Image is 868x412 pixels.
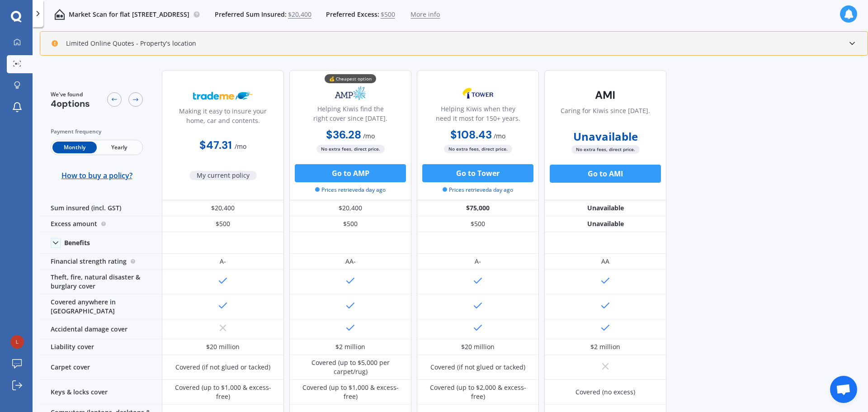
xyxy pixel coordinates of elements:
[326,128,361,142] b: $36.28
[170,106,276,129] div: Making it easy to insure your home, car and contents.
[288,10,311,19] span: $20,400
[215,10,287,19] span: Preferred Sum Insured:
[64,239,90,247] div: Benefits
[345,257,356,266] div: AA-
[315,186,386,194] span: Prices retrieved a day ago
[51,98,90,109] span: 4 options
[162,200,284,216] div: $20,400
[40,355,162,380] div: Carpet cover
[235,142,246,151] span: / mo
[289,216,411,232] div: $500
[321,82,380,104] img: AMP.webp
[475,257,481,266] div: A-
[51,90,90,99] span: We've found
[40,270,162,294] div: Theft, fire, natural disaster & burglary cover
[494,132,505,140] span: / mo
[175,363,270,372] div: Covered (if not glued or tacked)
[443,186,513,194] span: Prices retrieved a day ago
[544,200,666,216] div: Unavailable
[561,106,650,128] div: Caring for Kiwis since [DATE].
[417,216,539,232] div: $500
[51,39,196,48] div: Limited Online Quotes - Property's location
[52,142,97,153] span: Monthly
[422,164,533,182] button: Go to Tower
[40,216,162,232] div: Excess amount
[220,257,226,266] div: A-
[590,342,620,351] div: $2 million
[40,339,162,355] div: Liability cover
[189,171,257,180] span: My current policy
[40,319,162,339] div: Accidental damage cover
[335,342,365,351] div: $2 million
[325,74,376,83] div: 💰 Cheapest option
[381,10,395,19] span: $500
[450,128,492,142] b: $108.43
[544,216,666,232] div: Unavailable
[54,9,65,20] img: home-and-contents.b802091223b8502ef2dd.svg
[461,342,495,351] div: $20 million
[297,104,404,127] div: Helping Kiwis find the right cover since [DATE].
[40,200,162,216] div: Sum insured (incl. GST)
[10,335,24,349] img: a83b83ef5d41fbefb570361b732345ec
[206,342,240,351] div: $20 million
[576,84,635,106] img: AMI-text-1.webp
[97,142,141,153] span: Yearly
[296,383,405,401] div: Covered (up to $1,000 & excess-free)
[40,294,162,319] div: Covered anywhere in [GEOGRAPHIC_DATA]
[444,145,512,153] span: No extra fees, direct price.
[417,200,539,216] div: $75,000
[61,171,132,180] span: How to buy a policy?
[550,165,661,183] button: Go to AMI
[289,200,411,216] div: $20,400
[169,383,277,401] div: Covered (up to $1,000 & excess-free)
[573,132,638,141] b: Unavailable
[162,216,284,232] div: $500
[430,363,525,372] div: Covered (if not glued or tacked)
[40,254,162,270] div: Financial strength rating
[40,380,162,405] div: Keys & locks cover
[295,164,406,182] button: Go to AMP
[425,104,531,127] div: Helping Kiwis when they need it most for 150+ years.
[830,376,857,403] div: Open chat
[51,127,143,136] div: Payment frequency
[69,10,189,19] p: Market Scan for flat [STREET_ADDRESS]
[424,383,532,401] div: Covered (up to $2,000 & excess-free)
[571,145,640,154] span: No extra fees, direct price.
[296,358,405,376] div: Covered (up to $5,000 per carpet/rug)
[326,10,379,19] span: Preferred Excess:
[316,145,385,153] span: No extra fees, direct price.
[448,82,508,104] img: Tower.webp
[410,10,440,19] span: More info
[199,138,232,152] b: $47.31
[363,132,375,140] span: / mo
[601,257,609,266] div: AA
[193,84,253,107] img: Trademe.webp
[576,388,635,397] div: Covered (no excess)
